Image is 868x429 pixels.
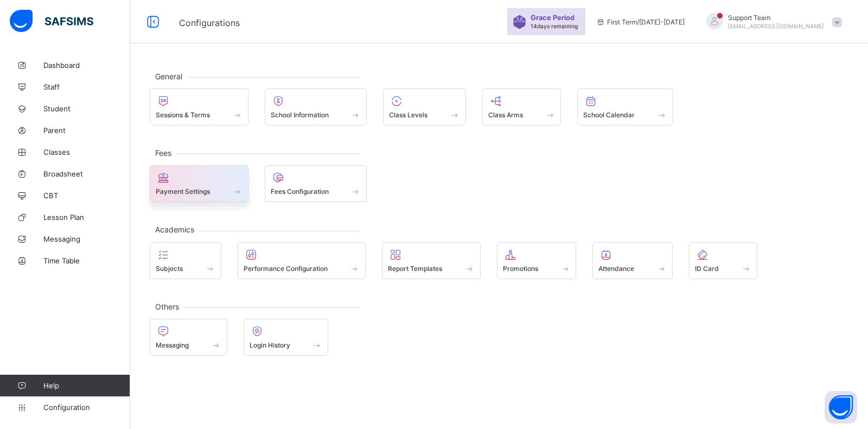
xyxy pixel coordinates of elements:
img: safsims [10,10,93,33]
span: Messaging [156,341,189,349]
span: Grace Period [531,14,575,22]
div: Login History [244,319,329,356]
span: Performance Configuration [244,264,328,273]
span: Help [43,381,130,390]
span: Configuration [43,403,130,412]
span: Staff [43,83,130,91]
div: ID Card [689,242,757,279]
div: Messaging [150,319,227,356]
span: ID Card [695,264,719,273]
span: Student [43,104,130,113]
div: Attendance [592,242,673,279]
span: Payment Settings [156,187,210,195]
span: Attendance [598,264,634,273]
div: Fees Configuration [265,165,367,202]
span: Lesson Plan [43,213,130,222]
span: Broadsheet [43,169,130,178]
span: Others [150,302,184,311]
span: 14 days remaining [531,23,578,29]
div: Class Arms [482,89,561,125]
span: School Information [271,111,329,119]
div: Payment Settings [150,165,248,202]
span: Fees [150,148,177,157]
span: Sessions & Terms [156,111,210,119]
span: Fees Configuration [271,187,329,195]
span: Report Templates [388,264,442,273]
div: Performance Configuration [238,242,366,279]
div: Promotions [497,242,577,279]
span: Login History [250,341,290,349]
span: Academics [150,225,200,234]
span: General [150,72,188,81]
span: Parent [43,126,130,135]
span: Dashboard [43,61,130,70]
span: Subjects [156,264,183,273]
div: School Information [265,89,367,125]
div: School Calendar [577,89,673,125]
span: Classes [43,148,130,156]
span: session/term information [596,18,685,26]
div: SupportTeam [695,13,847,31]
span: CBT [43,191,130,200]
img: sticker-purple.71386a28dfed39d6af7621340158ba97.svg [513,15,526,29]
div: Sessions & Terms [150,89,248,125]
span: Promotions [503,264,538,273]
span: [EMAIL_ADDRESS][DOMAIN_NAME] [728,23,824,29]
div: Report Templates [382,242,481,279]
span: School Calendar [583,111,635,119]
span: Messaging [43,235,130,243]
span: Class Levels [389,111,427,119]
span: Class Arms [488,111,523,119]
div: Subjects [150,242,221,279]
div: Class Levels [383,89,466,125]
button: Open asap [825,391,857,424]
span: Support Team [728,14,824,22]
span: Time Table [43,256,130,265]
span: Configurations [179,17,240,28]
